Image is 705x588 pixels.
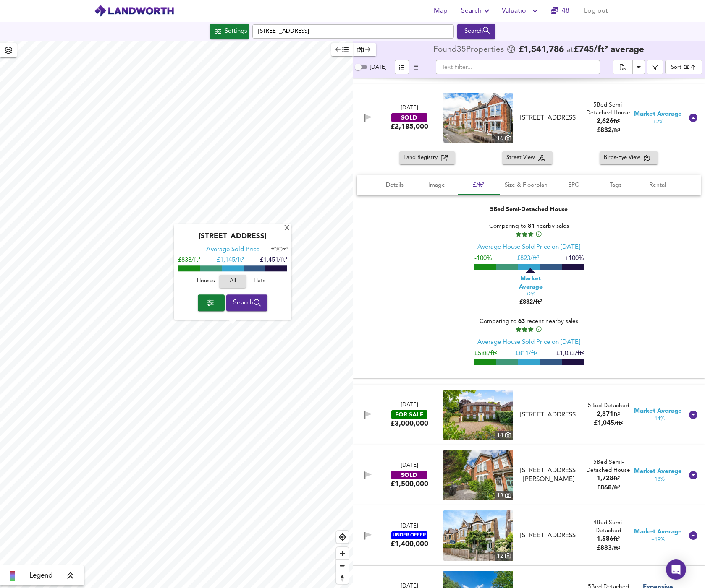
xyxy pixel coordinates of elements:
span: Market Average [634,407,682,416]
div: Comparing to nearby sales [474,222,583,238]
span: All [223,277,242,286]
div: 5 Bed Semi-Detached House [584,101,633,117]
span: +100% [564,255,583,262]
div: [STREET_ADDRESS] [518,531,580,540]
span: 1,586 [597,536,613,542]
span: ft² [271,247,276,252]
div: £2,185,000 [391,122,428,131]
span: £/ft² [463,180,495,190]
img: logo [94,5,174,17]
span: £588/ft² [474,351,496,357]
span: £ 823/ft² [516,255,539,262]
span: £ 1,145/ft² [217,258,244,264]
button: Zoom out [336,559,349,572]
div: X [283,225,291,233]
span: £ 1,045 [594,420,623,427]
button: 48 [547,3,574,19]
div: 14 [495,431,513,440]
div: Found 35 Propert ies [433,46,506,54]
span: Market Average [634,467,682,476]
div: [STREET_ADDRESS] [518,411,580,419]
button: Search [458,3,495,19]
div: [STREET_ADDRESS] [518,114,580,122]
button: Log out [581,3,611,19]
span: £ 1,541,786 [519,46,564,54]
span: Legend [29,571,52,581]
span: £ 811/ft² [515,351,537,357]
span: Search [461,5,492,17]
span: Rental [642,180,674,190]
img: property thumbnail [443,510,513,561]
div: SOLD [391,471,427,479]
span: Flats [248,277,271,286]
span: £ 832 [597,127,620,134]
span: Search [233,297,261,309]
span: at [566,46,574,54]
div: Average House Sold Price on [DATE] [477,243,580,252]
a: property thumbnail 16 [443,93,513,143]
svg: Show Details [688,410,698,420]
span: Birds-Eye View [604,153,644,163]
button: Zoom in [336,547,349,559]
div: £3,000,000 [391,419,428,428]
button: Search [226,294,268,311]
span: Log out [584,5,608,17]
span: Market Average [634,528,682,536]
div: FOR SALE [391,410,427,419]
span: £ 868 [597,485,620,491]
button: Street View [502,151,553,164]
span: 1,728 [597,476,613,482]
div: Search [459,26,493,37]
img: property thumbnail [443,390,513,440]
div: £1,400,000 [391,539,428,549]
div: 12 [495,552,513,561]
button: Search [457,24,495,39]
a: property thumbnail 14 [443,390,513,440]
div: [DATE] [401,104,418,112]
div: [DATE] [401,462,418,470]
span: +19% [651,536,665,544]
span: Valuation [502,5,540,17]
button: Map [427,3,454,19]
span: [DATE] [370,65,386,70]
div: Average Sold Price [206,246,259,255]
span: 81 [527,223,534,229]
div: 4 Bed Semi-Detached [584,519,633,535]
div: 16 [495,134,513,143]
div: SOLD [391,113,427,122]
span: +2% [653,119,663,126]
div: South Croxted Road, West Dulwich, London, SE21 8AX [514,531,584,540]
div: 5 Bed Semi-Detached House [490,205,568,213]
span: Details [379,180,411,190]
span: m² [283,247,288,252]
div: Alleyn Road, Dulwich, London, SE21 8AB [514,411,584,419]
span: Size & Floorplan [505,180,548,190]
div: [STREET_ADDRESS] [178,233,287,246]
span: 63 [518,318,525,324]
div: [STREET_ADDRESS][PERSON_NAME] [518,466,580,484]
img: property thumbnail [443,93,513,143]
span: / ft² [612,485,620,491]
div: Click to configure Search Settings [210,24,249,39]
button: All [219,275,246,288]
button: Settings [210,24,249,39]
span: +18% [651,476,665,483]
span: Street View [506,153,538,163]
button: Houses [192,275,219,288]
input: Enter a location... [252,24,454,39]
span: Land Registry [404,153,441,163]
button: Land Registry [399,151,455,164]
span: ft² [613,119,620,124]
span: Tags [600,180,632,190]
img: property thumbnail [443,450,513,500]
div: Open Intercom Messenger [666,559,686,580]
svg: Show Details [688,531,698,541]
div: 12 Rosendale Road, SE21 8DP [514,466,584,484]
span: £1,033/ft² [556,351,583,357]
span: / ft² [614,421,623,426]
div: Run Your Search [457,24,495,39]
button: Reset bearing to north [336,572,349,584]
div: Sort [665,60,702,74]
